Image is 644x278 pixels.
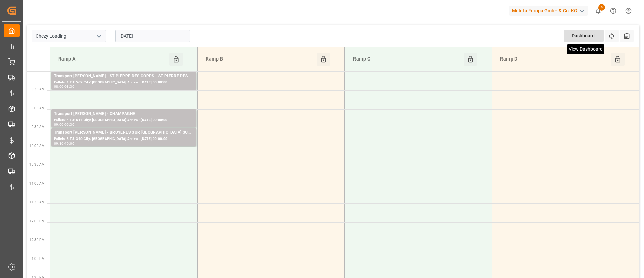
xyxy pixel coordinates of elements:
button: open menu [94,31,104,41]
div: Dashboard [563,30,604,42]
span: 8:30 AM [32,87,45,91]
div: Ramp B [203,53,316,66]
div: 08:30 [65,85,74,88]
div: Pallets: 4,TU: 511,City: [GEOGRAPHIC_DATA],Arrival: [DATE] 00:00:00 [54,117,194,123]
span: 12:00 PM [29,219,45,223]
div: 09:30 [65,123,74,126]
div: Transport [PERSON_NAME] - BRUYERES SUR [GEOGRAPHIC_DATA] SUR [GEOGRAPHIC_DATA] [54,129,194,136]
div: - [64,85,65,88]
div: 08:00 [54,85,64,88]
span: 1:00 PM [32,257,45,261]
div: Melitta Europa GmbH & Co. KG [509,6,588,16]
button: Help Center [606,3,621,18]
div: - [64,142,65,145]
div: Ramp A [56,53,169,66]
input: DD-MM-YYYY [115,30,190,42]
div: Transport [PERSON_NAME] - CHAMPAGNE [54,111,194,117]
div: Ramp C [350,53,464,66]
div: Transport [PERSON_NAME] - ST PIERRE DES CORPS - ST PIERRE DES CORPS [54,73,194,80]
div: - [64,123,65,126]
button: show 6 new notifications [591,3,606,18]
div: Pallets: 3,TU: 340,City: [GEOGRAPHIC_DATA],Arrival: [DATE] 00:00:00 [54,136,194,142]
span: 12:30 PM [29,238,45,242]
div: Ramp D [497,53,611,66]
button: Melitta Europa GmbH & Co. KG [509,4,591,17]
span: 6 [598,4,605,11]
div: 09:00 [54,123,64,126]
span: 10:00 AM [29,144,45,148]
span: 9:00 AM [32,106,45,110]
span: 9:30 AM [32,125,45,129]
span: 11:00 AM [29,182,45,185]
div: 09:30 [54,142,64,145]
span: 10:30 AM [29,163,45,166]
span: 11:30 AM [29,200,45,204]
div: Pallets: 1,TU: 569,City: [GEOGRAPHIC_DATA],Arrival: [DATE] 00:00:00 [54,80,194,85]
div: 10:00 [65,142,74,145]
input: Type to search/select [32,30,106,42]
